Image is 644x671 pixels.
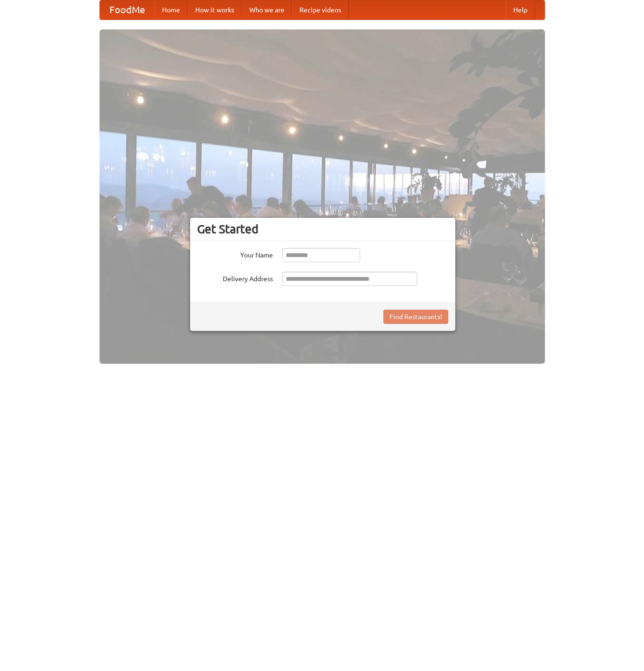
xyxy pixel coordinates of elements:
[100,0,154,19] a: FoodMe
[292,0,349,19] a: Recipe videos
[506,0,535,19] a: Help
[197,272,273,284] label: Delivery Address
[154,0,188,19] a: Home
[197,222,448,236] h3: Get Started
[197,248,273,260] label: Your Name
[188,0,242,19] a: How it works
[383,310,448,324] button: Find Restaurants!
[242,0,292,19] a: Who we are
